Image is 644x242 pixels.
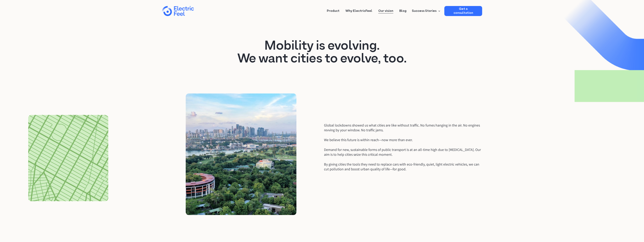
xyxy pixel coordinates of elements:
a: Our vision [378,6,393,13]
iframe: Chatbot [618,216,638,236]
h1: Mobility is evolving. We want cities to evolve, too. [162,40,482,66]
input: Submit [26,16,45,23]
a: Why ElectricFeel [345,6,372,13]
p: Demand for new, sustainable forms of public transport is at an all-time high due to [MEDICAL_DATA... [324,147,482,157]
div: Success Stories [409,6,441,16]
div: Success Stories [412,9,436,13]
p: By giving cities the tools they need to replace cars with eco-friendly, quiet, light electric veh... [324,162,482,172]
a: Blog [399,6,406,13]
p: We believe this future is within reach—now more than ever. [324,138,482,142]
a: Product [327,6,339,13]
p: Global lockdowns showed us what cities are like without traffic. No fumes hanging in the air. No ... [324,123,482,133]
a: Get a consultation [444,6,482,16]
